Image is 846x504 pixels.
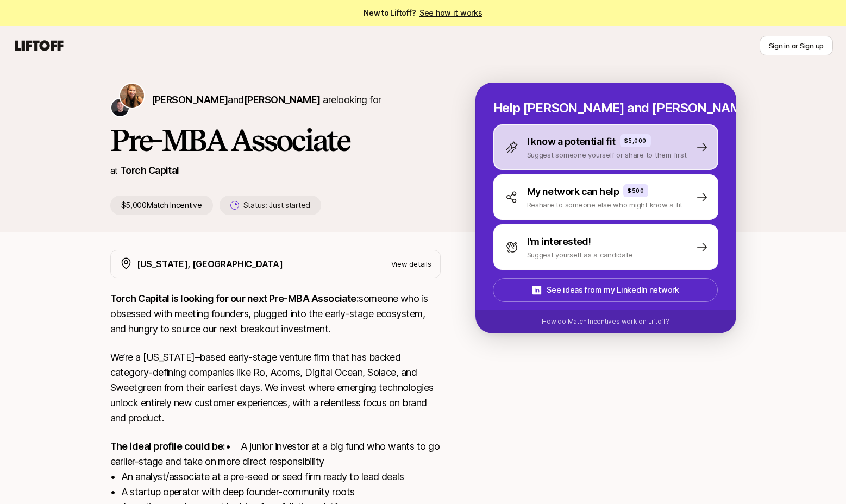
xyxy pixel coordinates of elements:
[547,283,679,297] p: See ideas from my LinkedIn network
[391,259,431,269] p: View details
[269,200,310,210] span: Just started
[760,36,833,55] button: Sign in or Sign up
[527,234,591,249] p: I'm interested!
[527,184,619,199] p: My network can help
[244,94,321,105] span: [PERSON_NAME]
[364,7,482,20] span: New to Liftoff?
[110,124,441,156] h1: Pre-MBA Associate
[110,293,359,304] strong: Torch Capital is looking for our next Pre-MBA Associate:
[419,8,482,17] a: See how it works
[228,94,320,105] span: and
[624,136,647,145] p: $5,000
[527,199,683,210] p: Reshare to someone else who might know a fit
[137,257,283,271] p: [US_STATE], [GEOGRAPHIC_DATA]
[527,134,616,149] p: I know a potential fit
[110,350,441,426] p: We’re a [US_STATE]–based early-stage venture firm that has backed category-defining companies lik...
[542,317,669,326] p: How do Match Incentives work on Liftoff?
[120,84,144,108] img: Katie Reiner
[493,278,718,302] button: See ideas from my LinkedIn network
[120,165,179,176] a: Torch Capital
[110,440,225,452] strong: The ideal profile could be:
[110,291,441,337] p: someone who is obsessed with meeting founders, plugged into the early-stage ecosystem, and hungry...
[527,249,633,260] p: Suggest yourself as a candidate
[243,199,310,212] p: Status:
[152,92,381,108] p: are looking for
[110,163,118,178] p: at
[110,196,213,215] p: $5,000 Match Incentive
[493,100,718,116] p: Help [PERSON_NAME] and [PERSON_NAME] hire
[628,186,644,195] p: $500
[111,99,129,116] img: Christopher Harper
[527,149,687,160] p: Suggest someone yourself or share to them first
[152,94,228,105] span: [PERSON_NAME]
